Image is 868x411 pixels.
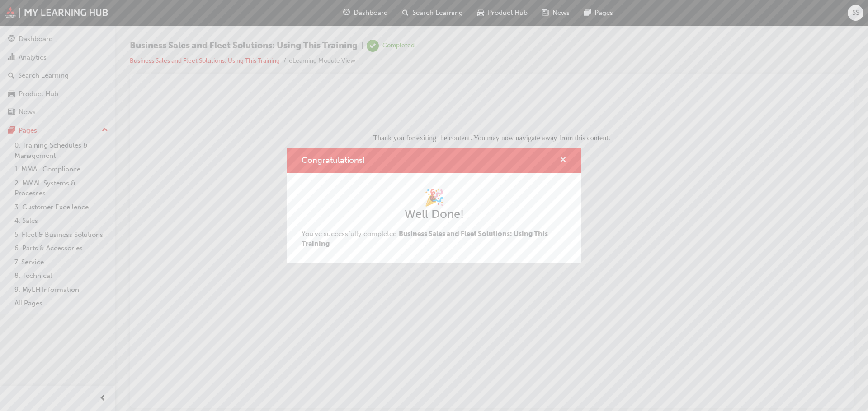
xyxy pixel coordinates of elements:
[560,155,566,166] button: cross-icon
[302,155,365,165] span: Congratulations!
[302,207,566,222] h2: Well Done!
[560,157,566,165] span: cross-icon
[302,230,548,248] span: You've successfully completed
[287,148,581,263] div: Congratulations!
[302,230,548,248] span: Business Sales and Fleet Solutions: Using This Training
[302,188,566,208] h1: 🎉
[4,4,706,52] center: Thank you for exiting the content. You may now navigate away from this content.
